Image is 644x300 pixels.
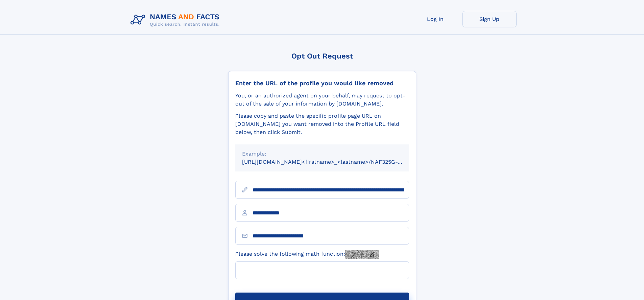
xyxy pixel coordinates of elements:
[242,150,402,158] div: Example:
[228,52,416,60] div: Opt Out Request
[408,11,462,27] a: Log In
[128,11,225,29] img: Logo Names and Facts
[235,92,409,108] div: You, or an authorized agent on your behalf, may request to opt-out of the sale of your informatio...
[235,112,409,136] div: Please copy and paste the specific profile page URL on [DOMAIN_NAME] you want removed into the Pr...
[242,159,422,165] small: [URL][DOMAIN_NAME]<firstname>_<lastname>/NAF325G-xxxxxxxx
[235,250,379,259] label: Please solve the following math function:
[235,79,409,87] div: Enter the URL of the profile you would like removed
[462,11,517,27] a: Sign Up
